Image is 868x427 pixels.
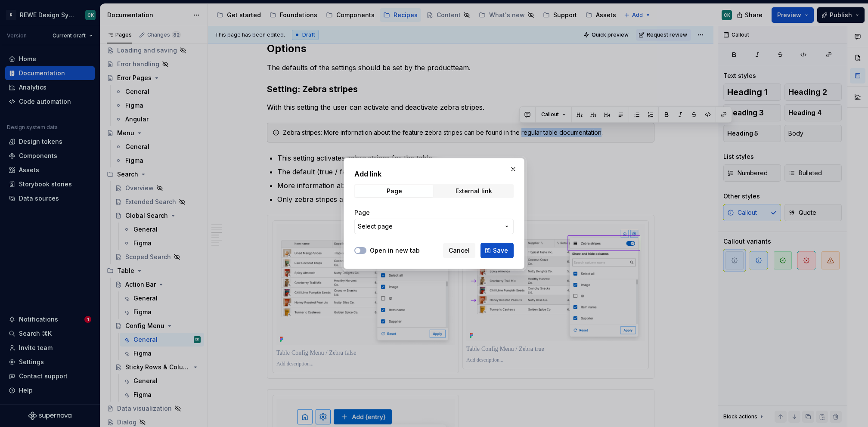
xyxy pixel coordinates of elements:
div: Page [387,188,402,195]
div: External link [456,188,492,195]
h2: Add link [354,169,514,179]
button: Save [480,243,514,258]
span: Select page [358,222,393,231]
button: Cancel [443,243,475,258]
span: Save [493,246,508,255]
button: Select page [354,219,514,234]
label: Page [354,208,370,217]
label: Open in new tab [370,246,420,255]
span: Cancel [449,246,470,255]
